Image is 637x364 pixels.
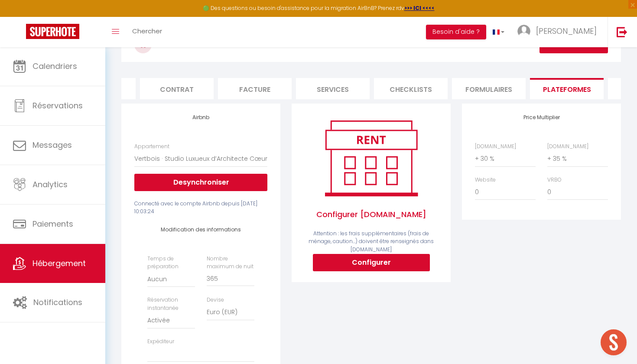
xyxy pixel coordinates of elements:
li: Checklists [374,78,448,99]
span: Chercher [132,26,162,36]
label: [DOMAIN_NAME] [475,143,516,151]
span: Réservations [32,100,83,111]
label: Réservation instantanée [147,296,195,312]
button: Configurer [313,254,430,271]
li: Facture [218,78,292,99]
span: Attention : les frais supplémentaires (frais de ménage, caution...) doivent être renseignés dans ... [309,230,434,253]
img: ... [517,25,530,38]
label: Nombre maximum de nuit [207,255,254,271]
li: Contrat [140,78,214,99]
a: Chercher [126,17,169,47]
span: Configurer [DOMAIN_NAME] [305,200,438,229]
div: Connecté avec le compte Airbnb depuis [DATE] 10:03:24 [134,200,267,216]
label: Appartement [134,143,169,151]
label: VRBO [547,176,562,184]
img: Super Booking [26,24,79,39]
label: [DOMAIN_NAME] [547,143,588,151]
a: ... [PERSON_NAME] [511,17,608,47]
div: Ouvrir le chat [601,329,627,355]
button: Desynchroniser [134,174,267,191]
li: Plateformes [530,78,604,99]
h4: Airbnb [134,114,267,120]
img: rent.png [316,117,426,200]
label: Devise [207,296,224,304]
label: Website [475,176,496,184]
span: Analytics [32,179,68,190]
span: Hébergement [32,258,86,269]
span: Messages [32,140,72,150]
span: Calendriers [32,61,77,71]
span: Notifications [33,297,82,308]
h4: Price Multiplier [475,114,608,120]
span: [PERSON_NAME] [536,26,597,36]
li: Services [296,78,370,99]
label: Expéditeur [147,338,174,346]
li: Formulaires [452,78,526,99]
span: Paiements [32,218,73,229]
img: logout [617,26,627,37]
a: >>> ICI <<<< [404,4,435,12]
h4: Modification des informations [147,227,254,233]
label: Temps de préparation [147,255,195,271]
button: Besoin d'aide ? [426,25,486,39]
